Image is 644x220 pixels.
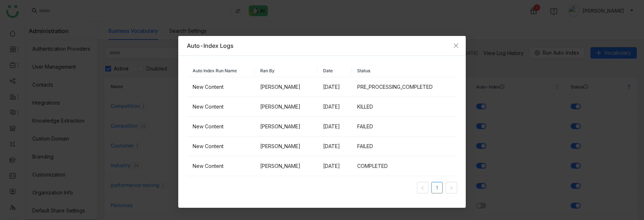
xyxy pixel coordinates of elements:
td: FAILED [351,117,457,137]
button: Next Page [446,182,457,193]
td: [PERSON_NAME] [254,97,317,117]
td: PRE_PROCESSING_COMPLETED [351,77,457,97]
td: New Content [187,117,254,137]
td: New Content [187,156,254,176]
li: 1 [431,182,443,193]
td: [PERSON_NAME] [254,137,317,156]
td: [DATE] [317,156,352,176]
td: New Content [187,97,254,117]
th: Auto Index Run Name [187,64,254,77]
th: Ran By [254,64,317,77]
th: Date [317,64,352,77]
td: KILLED [351,97,457,117]
td: [DATE] [317,137,352,156]
th: Status [351,64,457,77]
a: 1 [432,182,442,193]
td: [PERSON_NAME] [254,156,317,176]
td: [PERSON_NAME] [254,77,317,97]
td: [DATE] [317,97,352,117]
td: [DATE] [317,77,352,97]
div: Auto-Index Logs [187,42,457,50]
td: [DATE] [317,117,352,137]
td: [PERSON_NAME] [254,117,317,137]
button: Previous Page [417,182,428,193]
td: New Content [187,77,254,97]
td: New Content [187,137,254,156]
button: Close [446,36,466,55]
td: FAILED [351,137,457,156]
td: COMPLETED [351,156,457,176]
